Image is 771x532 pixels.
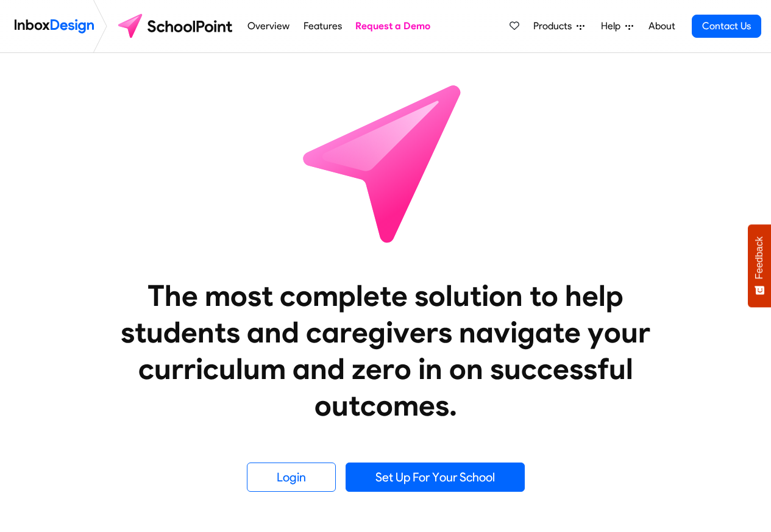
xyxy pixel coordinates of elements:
[754,236,765,279] span: Feedback
[96,277,675,424] heading: The most complete solution to help students and caregivers navigate your curriculum and zero in o...
[692,15,761,38] a: Contact Us
[247,463,336,492] a: Login
[244,14,293,38] a: Overview
[528,14,589,38] a: Products
[533,19,577,34] span: Products
[601,19,625,34] span: Help
[346,463,525,492] a: Set Up For Your School
[300,14,345,38] a: Features
[352,14,434,38] a: Request a Demo
[112,12,241,41] img: schoolpoint logo
[645,14,678,38] a: About
[596,14,638,38] a: Help
[748,224,771,307] button: Feedback - Show survey
[276,53,496,272] img: icon_schoolpoint.svg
